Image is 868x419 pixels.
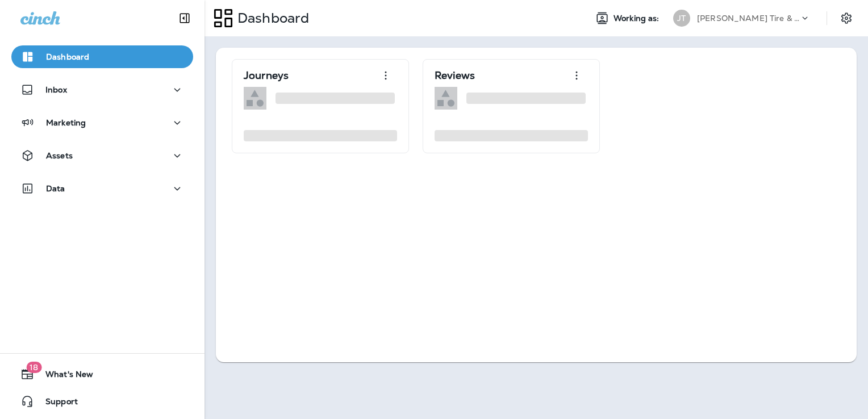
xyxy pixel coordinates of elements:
button: Marketing [11,111,193,134]
button: Assets [11,144,193,167]
button: Data [11,177,193,200]
p: Marketing [46,118,86,127]
p: Reviews [435,70,475,81]
p: Assets [46,151,73,160]
p: Dashboard [233,10,309,27]
button: Support [11,390,193,413]
span: Support [34,397,78,410]
p: Dashboard [46,52,89,61]
p: Data [46,184,65,193]
span: What's New [34,370,93,383]
button: 18What's New [11,363,193,386]
p: Inbox [45,85,67,94]
button: Collapse Sidebar [169,7,201,30]
span: Working as: [614,14,662,23]
button: Inbox [11,78,193,101]
div: JT [673,10,690,27]
button: Dashboard [11,45,193,68]
p: Journeys [244,70,289,81]
p: [PERSON_NAME] Tire & Auto [697,14,799,23]
button: Settings [836,8,857,28]
span: 18 [26,362,41,373]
